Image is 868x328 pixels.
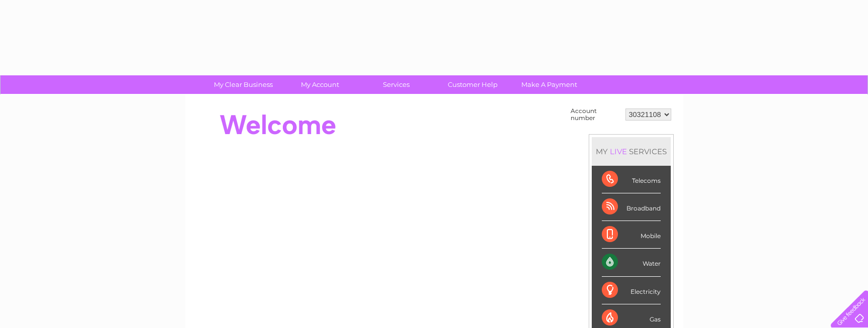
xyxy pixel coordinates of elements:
div: LIVE [608,147,629,156]
td: Account number [568,105,623,124]
a: Make A Payment [508,75,591,94]
div: Telecoms [602,166,661,193]
a: My Account [278,75,361,94]
div: Electricity [602,277,661,304]
a: My Clear Business [202,75,285,94]
a: Customer Help [431,75,514,94]
div: Mobile [602,221,661,249]
div: Water [602,249,661,276]
div: Broadband [602,193,661,221]
div: MY SERVICES [592,137,671,166]
a: Services [355,75,438,94]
